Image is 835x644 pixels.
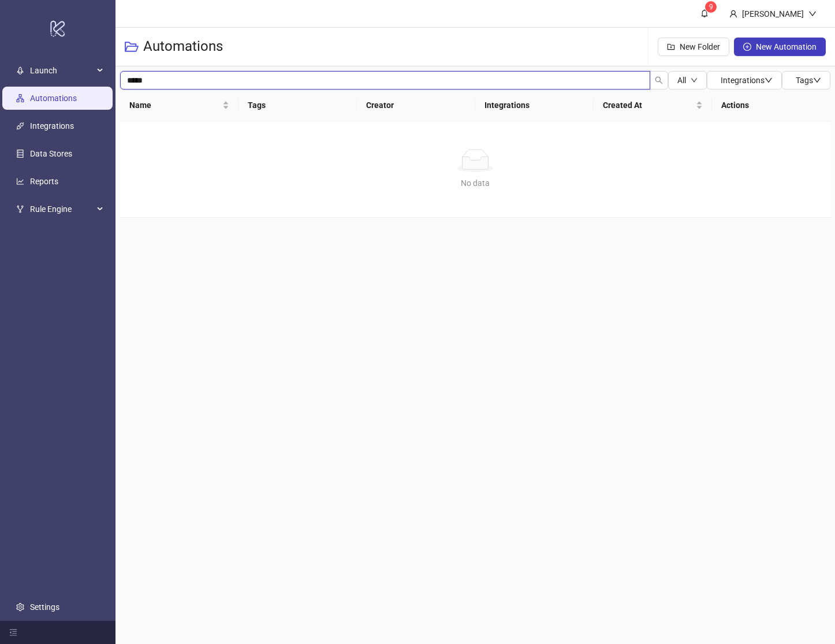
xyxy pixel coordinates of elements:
[30,149,72,158] a: Data Stores
[9,628,17,636] span: menu-fold
[658,38,729,56] button: New Folder
[677,76,686,85] span: All
[30,94,77,103] a: Automations
[691,77,698,84] span: down
[357,90,475,121] th: Creator
[707,71,782,90] button: Integrationsdown
[667,43,675,51] span: folder-add
[709,3,713,11] span: 9
[737,8,808,20] div: [PERSON_NAME]
[808,10,817,18] span: down
[30,198,94,221] span: Rule Engine
[668,71,707,90] button: Alldown
[700,9,709,17] span: bell
[30,121,74,131] a: Integrations
[796,76,821,85] span: Tags
[765,76,773,84] span: down
[743,43,751,51] span: plus-circle
[729,10,737,18] span: user
[680,42,720,51] span: New Folder
[734,38,826,56] button: New Automation
[813,76,821,84] span: down
[782,71,830,90] button: Tagsdown
[134,177,817,189] div: No data
[125,40,139,54] span: folder-open
[594,90,712,121] th: Created At
[603,99,694,111] span: Created At
[705,1,717,13] sup: 9
[756,42,817,51] span: New Automation
[475,90,594,121] th: Integrations
[129,99,220,111] span: Name
[30,177,58,186] a: Reports
[16,205,24,213] span: fork
[143,38,223,56] h3: Automations
[721,76,773,85] span: Integrations
[30,602,59,612] a: Settings
[655,76,663,84] span: search
[16,66,24,75] span: rocket
[238,90,357,121] th: Tags
[120,90,238,121] th: Name
[712,90,830,121] th: Actions
[30,59,94,82] span: Launch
